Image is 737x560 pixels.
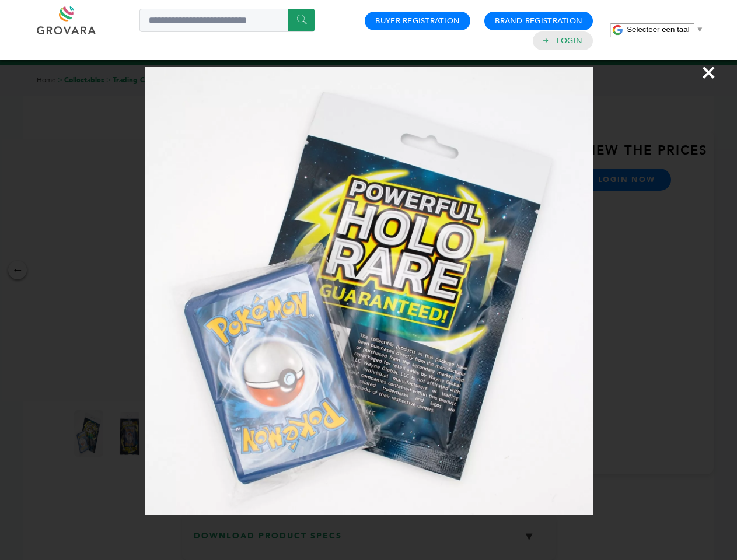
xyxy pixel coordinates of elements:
[701,56,717,89] span: ×
[145,67,593,515] img: Image Preview
[627,25,689,34] span: Selecteer een taal
[557,36,582,46] a: Login
[375,16,460,26] a: Buyer Registration
[627,25,704,34] a: Selecteer een taal​
[495,16,582,26] a: Brand Registration
[139,9,315,32] input: Search a product or brand...
[693,25,693,34] span: ​
[696,25,704,34] span: ▼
